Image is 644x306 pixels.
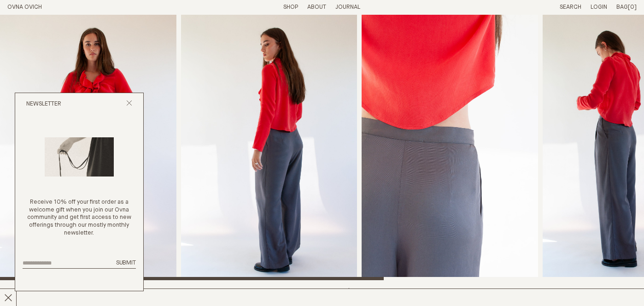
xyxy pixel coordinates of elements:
button: Submit [116,259,136,267]
summary: About [307,4,326,12]
span: Submit [116,260,136,266]
h2: Newsletter [26,100,61,108]
a: Journal [335,4,360,10]
a: Search [560,4,581,10]
img: Me Trouser [362,15,538,280]
h2: Me Trouser [7,288,159,301]
span: $370.00 [347,288,371,294]
span: [0] [628,4,637,10]
img: Me Trouser [181,15,357,280]
a: Login [591,4,607,10]
span: Bag [616,4,628,10]
div: 2 / 6 [181,15,357,280]
a: Home [7,4,42,10]
a: Shop [283,4,298,10]
p: Receive 10% off your first order as a welcome gift when you join our Ovna community and get first... [23,199,136,237]
div: 3 / 6 [362,15,538,280]
button: Close popup [126,100,132,109]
